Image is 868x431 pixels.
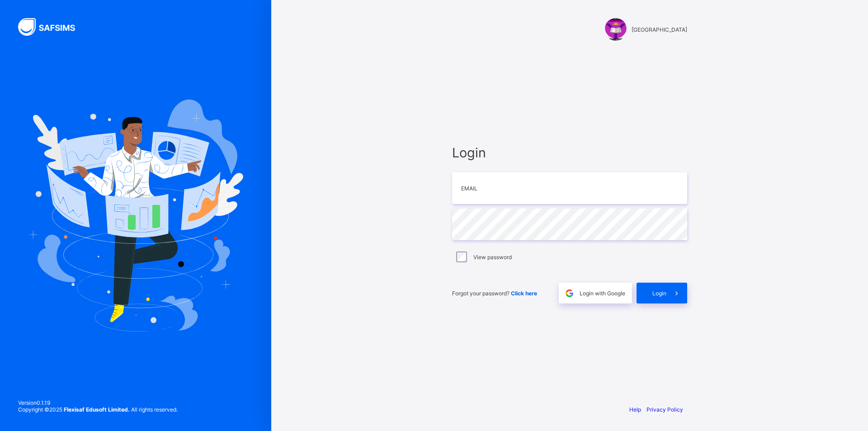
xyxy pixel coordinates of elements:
strong: Flexisaf Edusoft Limited. [64,406,130,413]
a: Privacy Policy [646,406,683,413]
label: View password [473,254,512,260]
span: Login [652,290,666,297]
img: google.396cfc9801f0270233282035f929180a.svg [564,288,575,298]
span: Copyright © 2025 All rights reserved. [18,406,178,413]
span: Version 0.1.19 [18,399,178,406]
a: Help [629,406,641,413]
span: Login [452,145,687,161]
a: Click here [511,290,537,297]
img: SAFSIMS Logo [18,18,86,36]
span: [GEOGRAPHIC_DATA] [632,26,687,33]
span: Forgot your password? [452,290,537,297]
img: Hero Image [28,99,243,331]
span: Login with Google [580,290,625,297]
